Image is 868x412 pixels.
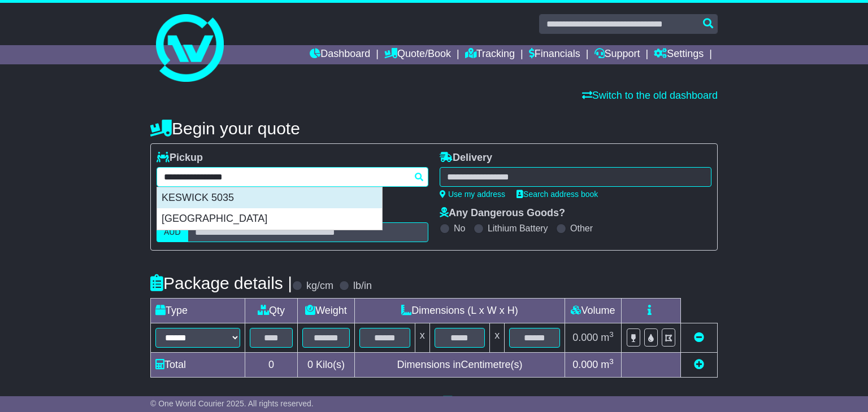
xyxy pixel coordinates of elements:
td: Dimensions in Centimetre(s) [354,353,565,378]
div: [GEOGRAPHIC_DATA] [157,208,382,230]
td: 0 [245,353,298,378]
a: Quote/Book [384,45,451,64]
td: Total [151,353,245,378]
h4: Package details | [150,274,292,292]
a: Add new item [694,359,704,370]
label: Lithium Battery [488,223,548,234]
div: KESWICK 5035 [157,187,382,209]
label: Other [570,223,593,234]
h4: Begin your quote [150,119,718,138]
a: Dashboard [310,45,370,64]
td: Qty [245,299,298,323]
span: © One World Courier 2025. All rights reserved. [150,399,314,408]
a: Financials [529,45,580,64]
td: Kilo(s) [298,353,355,378]
a: Remove this item [694,332,704,343]
typeahead: Please provide city [157,167,428,187]
a: Settings [654,45,704,64]
label: Delivery [440,152,492,164]
span: m [601,332,614,343]
span: 0.000 [572,359,598,370]
td: Dimensions (L x W x H) [354,299,565,323]
label: AUD [157,222,188,242]
td: Weight [298,299,355,323]
td: Volume [565,299,621,323]
label: kg/cm [306,280,333,292]
sup: 3 [609,357,614,366]
td: x [490,323,505,353]
a: Search address book [517,190,598,199]
label: Any Dangerous Goods? [440,207,565,220]
span: 0 [307,359,313,370]
label: lb/in [353,280,372,292]
a: Tracking [465,45,515,64]
td: x [415,323,429,353]
a: Switch to the old dashboard [582,90,718,101]
span: m [601,359,614,370]
a: Use my address [440,190,505,199]
span: 0.000 [572,332,598,343]
sup: 3 [609,330,614,339]
label: No [454,223,465,234]
label: Pickup [157,152,203,164]
a: Support [594,45,640,64]
td: Type [151,299,245,323]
